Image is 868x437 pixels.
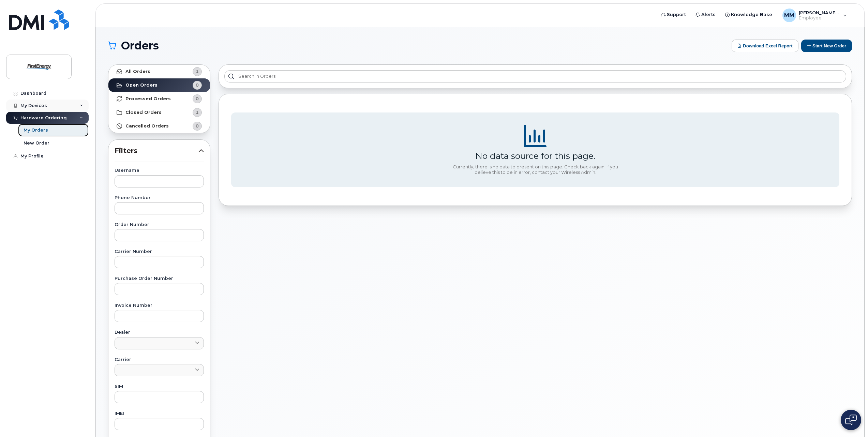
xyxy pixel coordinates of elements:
[108,92,210,106] a: Processed Orders0
[115,146,198,156] span: Filters
[224,70,846,82] input: Search in orders
[196,68,199,75] span: 1
[801,40,852,52] button: Start New Order
[115,411,204,416] label: IMEI
[125,110,162,115] strong: Closed Orders
[115,250,204,254] label: Carrier Number
[108,78,210,92] a: Open Orders0
[121,41,159,51] span: Orders
[475,151,595,161] div: No data source for this page.
[108,119,210,133] a: Cancelled Orders0
[115,196,204,200] label: Phone Number
[115,330,204,335] label: Dealer
[845,415,857,425] img: Open chat
[196,123,199,129] span: 0
[108,65,210,78] a: All Orders1
[115,276,204,281] label: Purchase Order Number
[115,303,204,308] label: Invoice Number
[196,109,199,116] span: 1
[108,106,210,119] a: Closed Orders1
[115,385,204,389] label: SIM
[115,358,204,362] label: Carrier
[115,168,204,173] label: Username
[125,69,150,74] strong: All Orders
[115,223,204,227] label: Order Number
[125,82,158,88] strong: Open Orders
[196,82,199,88] span: 0
[732,40,798,52] button: Download Excel Report
[450,164,620,175] div: Currently, there is no data to present on this page. Check back again. If you believe this to be ...
[196,95,199,102] span: 0
[125,123,169,129] strong: Cancelled Orders
[125,96,171,102] strong: Processed Orders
